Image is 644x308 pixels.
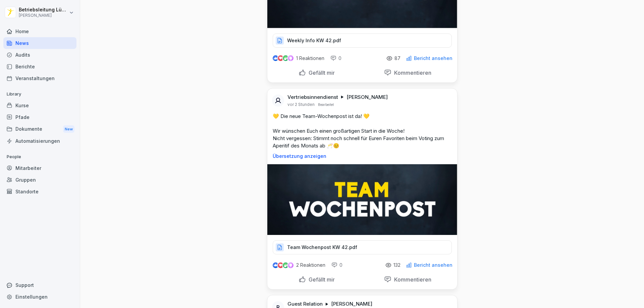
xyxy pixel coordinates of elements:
p: [PERSON_NAME] [331,301,372,307]
div: Support [3,279,76,291]
p: Gefällt mir [306,69,335,76]
img: celebrate [283,55,288,61]
a: Standorte [3,186,76,197]
p: Kommentieren [391,69,431,76]
div: Dokumente [3,123,76,135]
p: 2 Reaktionen [296,262,325,268]
a: Home [3,25,76,37]
img: inspiring [288,55,293,61]
img: itbev4jmiwke9alvgx05ez1k.png [267,164,457,235]
p: 87 [394,56,400,61]
div: 0 [331,262,342,268]
a: Automatisierungen [3,135,76,147]
p: 1 Reaktionen [296,56,324,61]
p: People [3,151,76,162]
img: like [273,262,278,268]
p: [PERSON_NAME] [346,94,388,101]
a: DokumenteNew [3,123,76,135]
p: Guest Relation [287,301,323,307]
img: inspiring [288,262,293,268]
p: Bericht ansehen [414,56,452,61]
p: Vertriebsinnendienst [287,94,338,101]
p: Weekly Info KW 42.pdf [287,37,341,44]
div: New [63,125,74,133]
p: Bericht ansehen [414,262,452,268]
img: love [278,263,283,268]
p: Übersetzung anzeigen [273,153,452,159]
p: [PERSON_NAME] [19,13,68,18]
a: Audits [3,49,76,61]
img: love [278,56,283,61]
a: Gruppen [3,174,76,186]
a: News [3,37,76,49]
p: Gefällt mir [306,276,335,283]
div: 0 [330,55,341,62]
img: celebrate [283,262,288,268]
p: Bearbeitet [318,102,334,107]
p: 132 [393,262,400,268]
img: like [273,56,278,61]
a: Veranstaltungen [3,72,76,84]
p: 💛 Die neue Team-Wochenpost ist da! 💛 Wir wünschen Euch einen großartigen Start in die Woche! Nich... [273,113,452,149]
a: Team Wochenpost KW 42.pdf [273,246,452,253]
a: Berichte [3,61,76,72]
a: Mitarbeiter [3,162,76,174]
p: Kommentieren [391,276,431,283]
a: Kurse [3,100,76,111]
a: Weekly Info KW 42.pdf [273,39,452,46]
p: Team Wochenpost KW 42.pdf [287,244,357,251]
a: Einstellungen [3,291,76,303]
p: Library [3,89,76,100]
p: Betriebsleitung Lübeck Holstentor [19,7,68,13]
p: vor 2 Stunden [287,102,315,107]
a: Pfade [3,111,76,123]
